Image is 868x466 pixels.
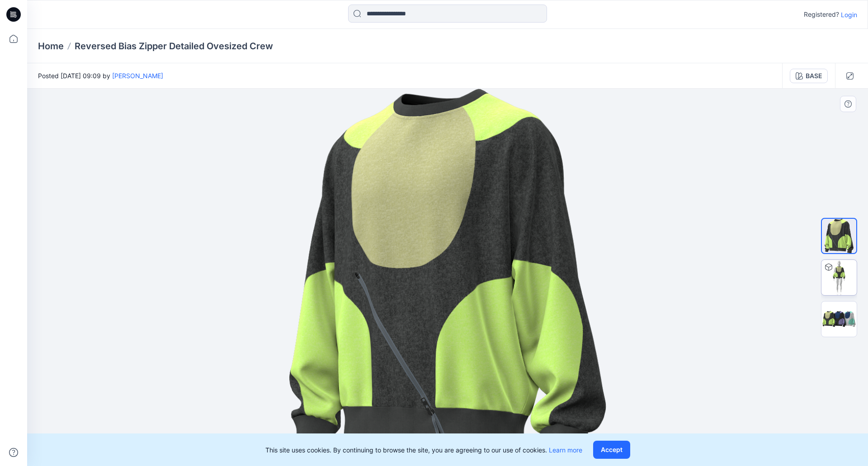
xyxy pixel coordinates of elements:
[112,72,163,80] a: [PERSON_NAME]
[821,308,857,329] img: All colorways
[75,40,273,52] p: Reversed Bias Zipper Detailed Ovesized Crew
[806,71,822,81] div: BASE
[790,69,828,83] button: BASE
[265,445,582,455] p: This site uses cookies. By continuing to browse the site, you are agreeing to our use of cookies.
[593,441,630,459] button: Accept
[821,260,857,295] img: Oversized crew BASE
[841,10,857,19] p: Login
[289,89,606,466] img: eyJhbGciOiJIUzI1NiIsImtpZCI6IjAiLCJzbHQiOiJzZXMiLCJ0eXAiOiJKV1QifQ.eyJkYXRhIjp7InR5cGUiOiJzdG9yYW...
[822,219,856,253] img: Colorway Cover
[38,71,163,80] span: Posted [DATE] 09:09 by
[804,9,839,20] p: Registered?
[549,446,582,454] a: Learn more
[38,40,64,52] a: Home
